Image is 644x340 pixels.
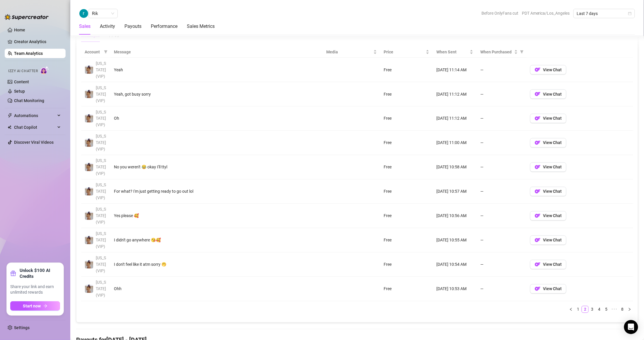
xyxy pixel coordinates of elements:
[589,306,596,313] li: 3
[535,91,541,97] img: OF
[520,50,524,54] span: filter
[628,308,631,311] span: right
[530,260,566,269] button: OFView Chat
[433,46,477,58] th: When Sent
[535,237,541,243] img: OF
[610,306,619,313] span: •••
[8,68,38,74] span: Izzy AI Chatter
[543,214,562,218] span: View Chat
[104,50,107,54] span: filter
[530,65,566,75] button: OFView Chat
[433,58,477,82] td: [DATE] 11:14 AM
[96,158,106,176] span: [US_STATE] (VIP)
[619,306,626,313] li: 8
[10,301,60,311] button: Start nowarrow-right
[522,9,570,18] span: PDT America/Los_Angeles
[124,23,141,30] div: Payouts
[114,115,319,122] div: Oh
[477,253,527,277] td: —
[114,164,319,170] div: No you weren't 😂 okay I'll ttyl
[596,306,602,313] a: 4
[530,142,566,147] a: OFView Chat
[530,138,566,148] button: OFView Chat
[433,277,477,301] td: [DATE] 10:53 AM
[530,93,566,98] a: OFView Chat
[433,131,477,155] td: [DATE] 11:00 AM
[380,82,433,106] td: Free
[477,131,527,155] td: —
[85,66,93,74] img: Georgia (VIP)
[14,79,29,84] a: Content
[326,49,372,55] span: Media
[436,49,469,55] span: When Sent
[477,277,527,301] td: —
[96,183,106,200] span: [US_STATE] (VIP)
[477,58,527,82] td: —
[433,228,477,253] td: [DATE] 10:55 AM
[380,277,433,301] td: Free
[380,155,433,180] td: Free
[626,306,633,313] button: right
[79,23,90,30] div: Sales
[433,180,477,204] td: [DATE] 10:57 AM
[610,306,619,313] li: Next 5 Pages
[530,89,566,99] button: OFView Chat
[14,98,44,103] a: Chat Monitoring
[530,166,566,171] a: OFView Chat
[433,204,477,228] td: [DATE] 10:56 AM
[477,106,527,131] td: —
[543,92,562,97] span: View Chat
[96,110,106,127] span: [US_STATE] (VIP)
[477,228,527,253] td: —
[85,114,93,123] img: Georgia (VIP)
[114,91,319,97] div: Yeah, got busy sorry
[619,306,626,313] a: 8
[151,23,177,30] div: Performance
[187,23,215,30] div: Sales Metrics
[43,304,47,308] span: arrow-right
[582,306,588,313] a: 2
[96,61,106,79] span: [US_STATE] (VIP)
[100,23,115,30] div: Activity
[433,155,477,180] td: [DATE] 10:58 AM
[380,58,433,82] td: Free
[14,51,43,56] a: Team Analytics
[85,49,102,55] span: Account
[384,49,425,55] span: Price
[477,155,527,180] td: —
[433,82,477,106] td: [DATE] 11:12 AM
[543,189,562,194] span: View Chat
[14,123,56,132] span: Chat Copilot
[535,262,541,268] img: OF
[543,141,562,145] span: View Chat
[530,118,566,122] a: OFView Chat
[530,187,566,196] button: OFView Chat
[103,48,109,56] span: filter
[543,262,562,267] span: View Chat
[543,238,562,243] span: View Chat
[530,69,566,74] a: OFView Chat
[481,9,518,18] span: Before OnlyFans cut
[628,12,632,15] span: calendar
[535,164,541,170] img: OF
[14,111,56,120] span: Automations
[530,211,566,221] button: OFView Chat
[323,46,380,58] th: Media
[85,163,93,171] img: Georgia (VIP)
[380,131,433,155] td: Free
[96,85,106,103] span: [US_STATE] (VIP)
[477,204,527,228] td: —
[85,187,93,196] img: Georgia (VIP)
[79,9,88,18] img: Rik
[96,280,106,298] span: [US_STATE] (VIP)
[543,287,562,291] span: View Chat
[85,261,93,269] img: Georgia (VIP)
[603,306,609,313] a: 5
[535,140,541,146] img: OF
[114,286,319,292] div: Ohh
[10,270,16,276] span: gift
[85,236,93,244] img: Georgia (VIP)
[433,106,477,131] td: [DATE] 11:12 AM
